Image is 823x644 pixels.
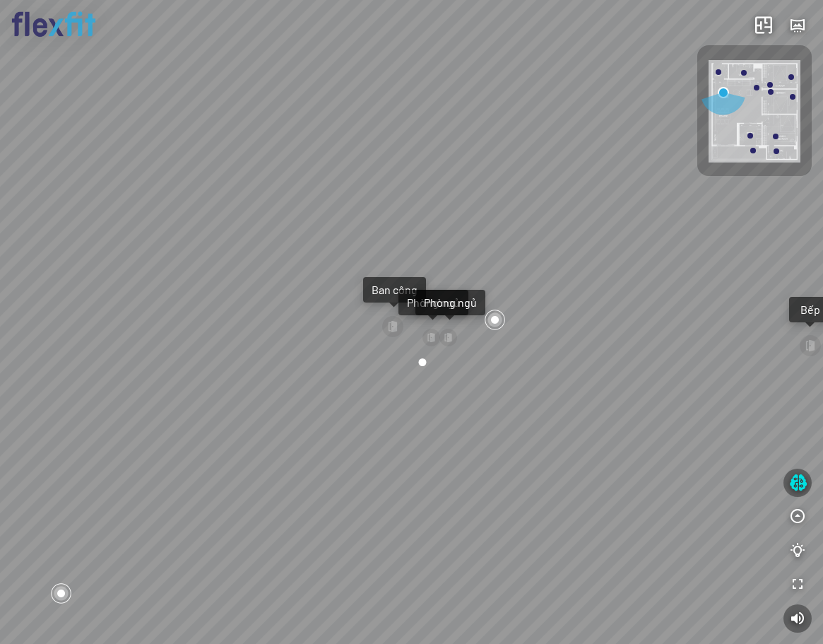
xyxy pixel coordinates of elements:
div: Phòng ngủ [424,295,477,310]
div: Phòng ngủ [407,295,460,310]
img: logo [11,11,96,37]
div: Bếp [798,303,823,317]
img: Flexfit_Apt1_M__JKL4XAWR2ATG.png [709,60,800,163]
div: Ban công [372,283,418,297]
